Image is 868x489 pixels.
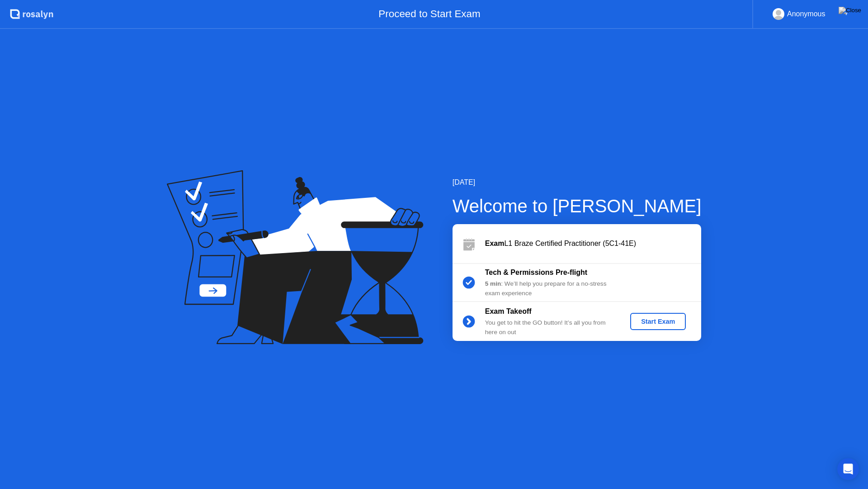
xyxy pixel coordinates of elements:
button: Start Exam [630,313,686,330]
div: [DATE] [453,177,702,188]
b: Tech & Permissions Pre-flight [485,268,587,276]
div: Start Exam [634,318,682,325]
div: You get to hit the GO button! It’s all you from here on out [485,318,615,337]
b: 5 min [485,280,501,287]
div: : We’ll help you prepare for a no-stress exam experience [485,279,615,298]
div: Anonymous [787,8,826,20]
div: Open Intercom Messenger [837,458,859,480]
img: Close [839,7,861,14]
div: L1 Braze Certified Practitioner (5C1-41E) [485,238,701,249]
div: Welcome to [PERSON_NAME] [453,192,702,220]
b: Exam Takeoff [485,307,532,315]
b: Exam [485,240,505,247]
